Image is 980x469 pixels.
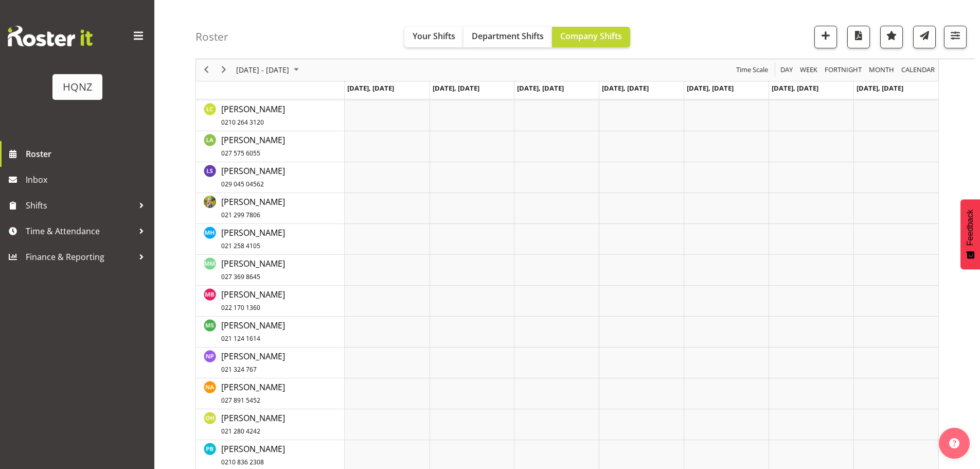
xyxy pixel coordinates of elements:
span: Roster [26,146,149,162]
button: October 2025 [235,64,304,77]
span: 021 258 4105 [221,241,260,250]
span: Feedback [966,210,975,246]
td: Luciana Glascher resource [196,193,345,224]
a: [PERSON_NAME]0210 836 2308 [221,443,285,467]
button: Month [900,64,937,77]
span: [DATE], [DATE] [517,83,564,93]
button: Timeline Day [779,64,795,77]
span: 022 170 1360 [221,303,260,312]
span: [PERSON_NAME] [221,443,285,467]
button: Download a PDF of the roster according to the set date range. [847,26,870,48]
a: [PERSON_NAME]027 891 5452 [221,381,285,406]
div: October 09 - 15, 2025 [233,59,305,81]
td: Molly Saker resource [196,317,345,348]
span: [DATE] - [DATE] [235,64,290,77]
span: Day [779,64,794,77]
span: [PERSON_NAME] [221,196,285,220]
td: Neil Proctor resource [196,348,345,378]
td: Mark Haysmith resource [196,224,345,255]
span: [DATE], [DATE] [347,83,394,93]
span: [DATE], [DATE] [772,83,818,93]
button: Add a new shift [814,26,837,48]
a: [PERSON_NAME]022 170 1360 [221,288,285,313]
button: Previous [200,64,213,77]
button: Fortnight [823,64,864,77]
span: Time & Attendance [26,223,134,239]
span: 021 124 1614 [221,334,260,343]
td: Louise Skovlund Hansen resource [196,162,345,193]
a: [PERSON_NAME]0210 264 3120 [221,103,285,128]
td: Miel Beck resource [196,286,345,317]
td: Max McDonald resource [196,255,345,286]
button: Feedback - Show survey [960,199,980,269]
span: 027 369 8645 [221,272,260,281]
span: Finance & Reporting [26,249,134,265]
a: [PERSON_NAME]021 280 4242 [221,412,285,437]
span: Shifts [26,198,134,213]
button: Timeline Week [798,64,819,77]
span: [PERSON_NAME] [221,134,285,158]
span: Company Shifts [560,30,622,42]
td: Otis Haysmith resource [196,409,345,440]
a: [PERSON_NAME]021 258 4105 [221,227,285,251]
button: Next [217,64,231,77]
a: [PERSON_NAME]027 369 8645 [221,257,285,282]
span: [PERSON_NAME] [221,165,285,189]
span: 027 575 6055 [221,149,260,158]
td: Libby-Jean Challis resource [196,100,345,131]
div: next period [215,59,233,81]
img: Rosterit website logo [8,26,93,46]
span: 021 324 767 [221,365,257,374]
span: [DATE], [DATE] [433,83,479,93]
span: [PERSON_NAME] [221,227,285,251]
button: Time Scale [735,64,770,77]
span: Inbox [26,172,149,187]
span: Department Shifts [472,30,544,42]
span: 029 045 04562 [221,180,264,188]
button: Highlight an important date within the roster. [880,26,903,48]
button: Department Shifts [464,27,552,47]
button: Company Shifts [552,27,630,47]
span: [DATE], [DATE] [602,83,649,93]
button: Filter Shifts [944,26,967,48]
td: Lilia Andrade resource [196,131,345,162]
h4: Roster [195,31,228,43]
span: 021 299 7806 [221,211,260,219]
span: 027 891 5452 [221,396,260,405]
div: HQNZ [63,79,92,95]
span: 0210 264 3120 [221,118,264,127]
span: [PERSON_NAME] [221,289,285,312]
span: [PERSON_NAME] [221,103,285,127]
span: 021 280 4242 [221,427,260,436]
span: [PERSON_NAME] [221,320,285,343]
a: [PERSON_NAME]021 124 1614 [221,319,285,344]
span: Time Scale [735,64,769,77]
td: Nickylee Anderson resource [196,378,345,409]
span: [PERSON_NAME] [221,412,285,436]
span: Fortnight [824,64,863,77]
span: [DATE], [DATE] [687,83,734,93]
span: [DATE], [DATE] [857,83,903,93]
a: [PERSON_NAME]029 045 04562 [221,165,285,189]
span: [PERSON_NAME] [221,381,285,405]
div: previous period [198,59,215,81]
img: help-xxl-2.png [949,438,959,448]
span: Your Shifts [413,30,455,42]
span: 0210 836 2308 [221,458,264,466]
a: [PERSON_NAME]021 299 7806 [221,196,285,220]
span: calendar [900,64,936,77]
button: Your Shifts [404,27,464,47]
button: Send a list of all shifts for the selected filtered period to all rostered employees. [913,26,936,48]
a: [PERSON_NAME]021 324 767 [221,350,285,375]
a: [PERSON_NAME]027 575 6055 [221,134,285,159]
span: Week [799,64,818,77]
button: Timeline Month [867,64,896,77]
span: [PERSON_NAME] [221,258,285,282]
span: [PERSON_NAME] [221,351,285,374]
span: Month [868,64,895,77]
